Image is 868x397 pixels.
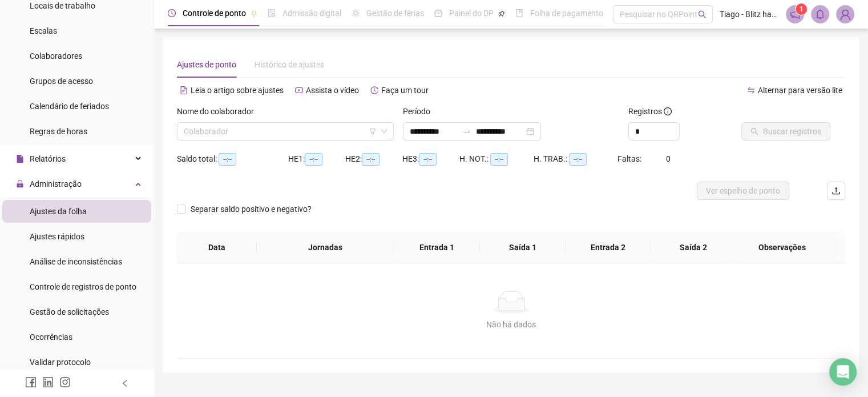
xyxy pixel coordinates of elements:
span: bell [815,9,825,19]
span: Administração [30,179,82,189]
span: search [698,10,706,19]
span: swap-right [462,127,471,136]
span: Validar protocolo [30,358,91,367]
span: 1 [800,5,804,13]
span: Tiago - Blitz hamburgueria [720,8,779,21]
span: Ajustes de ponto [177,60,236,69]
span: Escalas [30,26,57,35]
span: instagram [59,376,71,388]
div: H. TRAB.: [534,153,617,166]
span: clock-circle [168,9,176,17]
button: Buscar registros [741,122,830,141]
span: sun [352,9,360,17]
span: Gestão de solicitações [30,307,109,316]
span: Leia o artigo sobre ajustes [191,86,284,95]
div: HE 2: [345,153,402,166]
span: dashboard [434,9,442,17]
span: filter [369,128,376,135]
span: linkedin [42,376,54,388]
span: --:-- [305,153,322,166]
th: Entrada 2 [566,232,651,263]
sup: 1 [796,3,807,15]
span: Ajustes rápidos [30,232,84,241]
span: left [121,379,129,387]
span: Assista o vídeo [306,86,359,95]
span: info-circle [664,107,672,115]
div: HE 1: [288,153,345,166]
span: file-done [268,9,276,17]
th: Saída 2 [651,232,736,263]
span: Locais de trabalho [30,1,95,10]
span: upload [831,186,841,195]
span: file-text [180,86,188,94]
span: Gestão de férias [366,9,424,18]
span: to [462,127,471,136]
span: Alternar para versão lite [758,86,842,95]
span: Relatórios [30,154,66,163]
span: Controle de ponto [183,9,246,18]
div: Não há dados [191,318,831,331]
span: Ocorrências [30,332,72,342]
span: Observações [737,241,828,254]
span: pushpin [251,10,257,17]
span: Faça um tour [381,86,429,95]
span: youtube [295,86,303,94]
th: Entrada 1 [394,232,480,263]
label: Nome do colaborador [177,105,261,118]
span: Análise de inconsistências [30,257,122,266]
span: book [515,9,523,17]
th: Observações [728,232,837,263]
span: Ajustes da folha [30,207,87,216]
span: Controle de registros de ponto [30,282,136,291]
span: lock [16,180,24,188]
span: Faltas: [617,154,643,163]
span: Admissão digital [282,9,341,18]
span: Grupos de acesso [30,77,93,86]
span: Folha de pagamento [530,9,603,18]
span: Separar saldo positivo e negativo? [186,203,316,215]
span: --:-- [490,153,508,166]
span: Regras de horas [30,127,87,136]
div: Open Intercom Messenger [829,358,857,386]
span: swap [747,86,755,94]
span: Calendário de feriados [30,102,109,111]
span: facebook [25,376,37,388]
span: 0 [666,154,671,163]
span: file [16,155,24,163]
button: Ver espelho de ponto [697,182,789,200]
span: Histórico de ajustes [255,60,324,69]
div: HE 3: [402,153,459,166]
span: --:-- [419,153,437,166]
img: 94420 [837,6,854,23]
span: --:-- [219,153,236,166]
div: Saldo total: [177,153,288,166]
span: notification [790,9,800,19]
span: Painel do DP [449,9,494,18]
div: H. NOT.: [459,153,534,166]
span: Registros [628,105,672,118]
label: Período [403,105,438,118]
span: --:-- [569,153,587,166]
span: --:-- [362,153,380,166]
th: Jornadas [257,232,394,263]
span: down [381,128,387,135]
span: Colaboradores [30,51,82,61]
th: Saída 1 [480,232,566,263]
span: history [370,86,378,94]
th: Data [177,232,257,263]
span: pushpin [498,10,505,17]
